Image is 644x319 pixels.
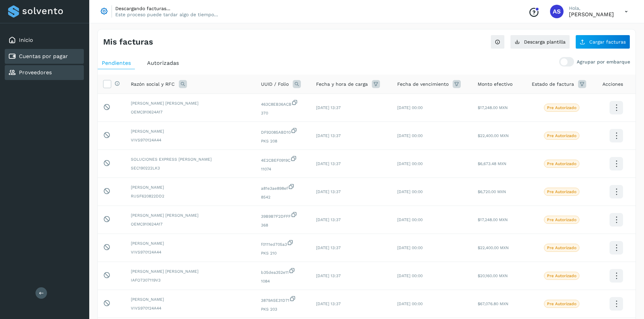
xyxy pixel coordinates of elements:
[397,245,423,250] span: [DATE] 00:00
[261,222,305,228] span: 368
[397,217,423,222] span: [DATE] 00:00
[397,133,423,138] span: [DATE] 00:00
[547,161,576,166] p: Pre Autorizado
[102,60,131,66] span: Pendientes
[316,245,341,250] span: [DATE] 13:37
[261,81,289,88] span: UUID / Folio
[602,81,623,88] span: Acciones
[261,138,305,144] span: PKS 208
[316,133,341,138] span: [DATE] 13:37
[478,301,508,306] span: $67,076.80 MXN
[261,155,305,163] span: 4E2CBEF0919C
[131,277,250,283] span: IAFO7307119V3
[524,39,566,44] span: Descarga plantilla
[577,59,630,65] p: Agrupar por embarque
[397,301,423,306] span: [DATE] 00:00
[478,161,506,166] span: $6,673.48 MXN
[261,278,305,284] span: 1084
[569,5,614,11] p: Hola,
[316,217,341,222] span: [DATE] 13:37
[397,161,423,166] span: [DATE] 00:00
[261,211,305,219] span: 39B9B7F2DFFF
[19,37,33,43] a: Inicio
[478,105,508,110] span: $17,248.00 MXN
[478,217,508,222] span: $17,248.00 MXN
[397,189,423,194] span: [DATE] 00:00
[478,133,509,138] span: $22,400.00 MXN
[316,105,341,110] span: [DATE] 13:37
[261,166,305,172] span: 11074
[547,245,576,250] p: Pre Autorizado
[316,189,341,194] span: [DATE] 13:37
[261,250,305,256] span: PKS 210
[147,60,179,66] span: Autorizadas
[131,184,250,190] span: [PERSON_NAME]
[261,99,305,107] span: 463C8EB36ACB
[19,53,68,59] a: Cuentas por pagar
[131,221,250,227] span: OEMC910624A17
[532,81,574,88] span: Estado de factura
[131,212,250,218] span: [PERSON_NAME] [PERSON_NAME]
[575,35,630,49] button: Cargar facturas
[131,109,250,115] span: OEMC910624A17
[131,137,250,143] span: VIVS970124A44
[316,273,341,278] span: [DATE] 13:37
[261,306,305,312] span: PKS 203
[103,37,153,47] h4: Mis facturas
[547,133,576,138] p: Pre Autorizado
[397,105,423,110] span: [DATE] 00:00
[5,33,84,48] div: Inicio
[261,239,305,247] span: f0111ed705a3
[131,240,250,246] span: [PERSON_NAME]
[19,69,52,76] a: Proveedores
[131,128,250,134] span: [PERSON_NAME]
[261,183,305,191] span: a81e3ae898ef
[589,39,626,44] span: Cargar facturas
[316,161,341,166] span: [DATE] 13:37
[547,301,576,306] p: Pre Autorizado
[478,273,508,278] span: $20,160.00 MXN
[261,127,305,135] span: DF92085ABD10
[5,49,84,64] div: Cuentas por pagar
[115,5,218,11] p: Descargando facturas...
[131,249,250,255] span: VIVS970124A44
[131,156,250,162] span: SOLUCIONES EXPRESS [PERSON_NAME]
[547,105,576,110] p: Pre Autorizado
[261,267,305,275] span: b35dea352e11
[316,81,368,88] span: Fecha y hora de carga
[131,268,250,274] span: [PERSON_NAME] [PERSON_NAME]
[547,189,576,194] p: Pre Autorizado
[131,296,250,302] span: [PERSON_NAME]
[131,305,250,311] span: VIVS970124A44
[131,81,175,88] span: Razón social y RFC
[478,245,509,250] span: $22,400.00 MXN
[478,189,506,194] span: $6,720.00 MXN
[131,193,250,199] span: RUSF620822DD2
[131,100,250,106] span: [PERSON_NAME] [PERSON_NAME]
[397,81,449,88] span: Fecha de vencimiento
[261,194,305,200] span: 8542
[569,11,614,18] p: Antonio Soto Torres
[316,301,341,306] span: [DATE] 13:37
[261,295,305,303] span: 3879A5E31D71
[547,273,576,278] p: Pre Autorizado
[261,110,305,116] span: 370
[478,81,512,88] span: Monto efectivo
[5,65,84,80] div: Proveedores
[131,165,250,171] span: SEC190222LK3
[547,217,576,222] p: Pre Autorizado
[510,35,570,49] button: Descarga plantilla
[115,11,218,18] p: Este proceso puede tardar algo de tiempo...
[397,273,423,278] span: [DATE] 00:00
